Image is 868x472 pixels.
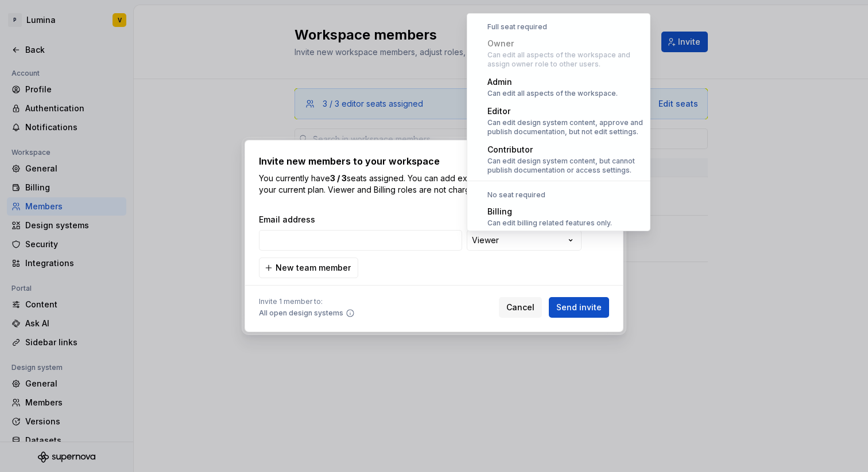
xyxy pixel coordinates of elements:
[469,22,648,32] div: Full seat required
[487,38,514,48] span: Owner
[469,190,648,200] div: No seat required
[487,77,512,87] span: Admin
[487,50,644,69] div: Can edit all aspects of the workspace and assign owner role to other users.
[487,145,533,154] span: Contributor
[487,206,512,216] span: Billing
[487,118,644,136] div: Can edit design system content, approve and publish documentation, but not edit settings.
[487,157,644,175] div: Can edit design system content, but cannot publish documentation or access settings.
[487,89,618,98] div: Can edit all aspects of the workspace.
[487,219,612,228] div: Can edit billing related features only.
[487,106,510,116] span: Editor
